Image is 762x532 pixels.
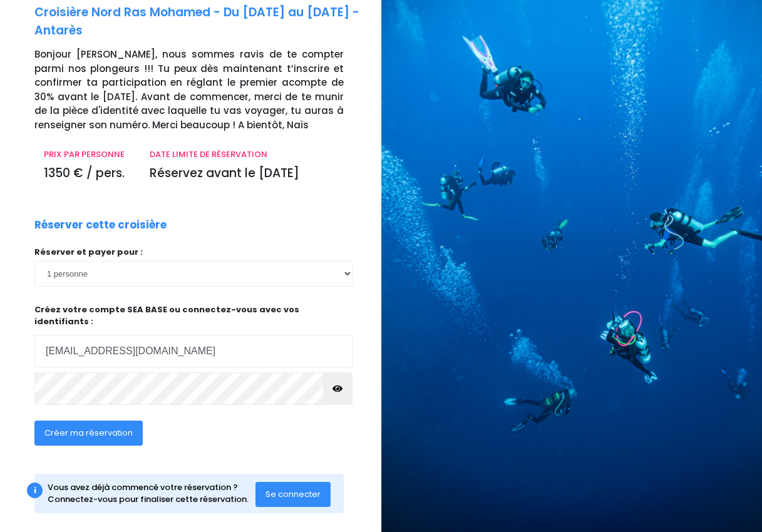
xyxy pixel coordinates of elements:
span: Se connecter [265,488,321,500]
span: Créer ma réservation [44,427,133,439]
button: Créer ma réservation [34,421,143,446]
div: i [27,483,43,498]
p: PRIX PAR PERSONNE [44,148,131,161]
p: Réserver et payer pour : [34,246,353,258]
p: Réservez avant le [DATE] [150,165,343,183]
p: Créez votre compte SEA BASE ou connectez-vous avec vos identifiants : [34,304,353,367]
p: Croisière Nord Ras Mohamed - Du [DATE] au [DATE] - Antarès [34,4,372,39]
p: Réserver cette croisière [34,217,167,233]
p: DATE LIMITE DE RÉSERVATION [150,148,343,161]
input: Adresse email [34,335,353,367]
p: Bonjour [PERSON_NAME], nous sommes ravis de te compter parmi nos plongeurs !!! Tu peux dès mainte... [34,48,372,132]
a: Se connecter [255,488,331,499]
button: Se connecter [255,482,331,507]
div: Vous avez déjà commencé votre réservation ? Connectez-vous pour finaliser cette réservation. [48,481,256,506]
p: 1350 € / pers. [44,165,131,183]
